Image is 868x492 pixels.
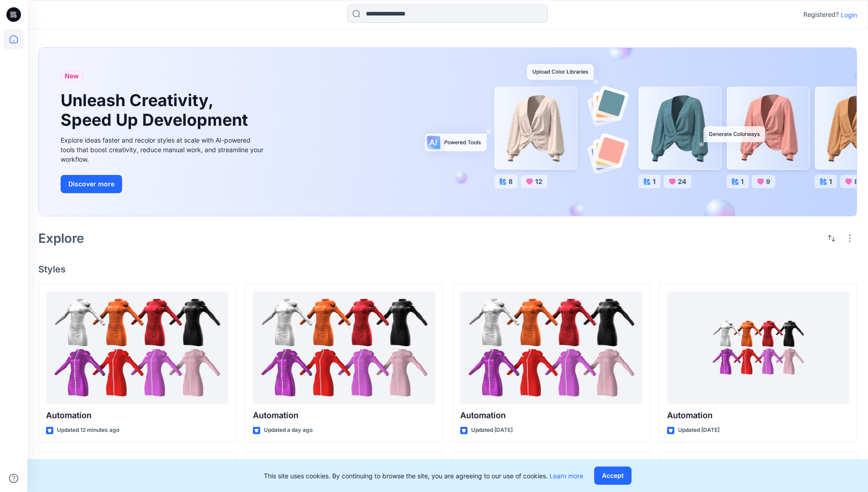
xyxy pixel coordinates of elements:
[678,425,719,435] p: Updated [DATE]
[61,175,266,193] a: Discover more
[471,425,513,435] p: Updated [DATE]
[667,292,849,404] a: Automation
[38,264,857,275] h4: Styles
[38,231,84,246] h2: Explore
[264,425,313,435] p: Updated a day ago
[57,425,119,435] p: Updated 12 minutes ago
[61,91,252,130] h1: Unleash Creativity, Speed Up Development
[61,175,122,193] button: Discover more
[550,472,583,480] a: Learn more
[460,409,642,422] p: Automation
[61,135,266,164] div: Explore ideas faster and recolor styles at scale with AI-powered tools that boost creativity, red...
[253,292,435,404] a: Automation
[460,292,642,404] a: Automation
[46,409,228,422] p: Automation
[46,292,228,404] a: Automation
[841,10,857,20] p: Login
[803,9,839,20] p: Registered?
[264,471,583,481] p: This site uses cookies. By continuing to browse the site, you are agreeing to our use of cookies.
[65,71,79,82] span: New
[253,409,435,422] p: Automation
[667,409,849,422] p: Automation
[594,466,632,485] button: Accept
